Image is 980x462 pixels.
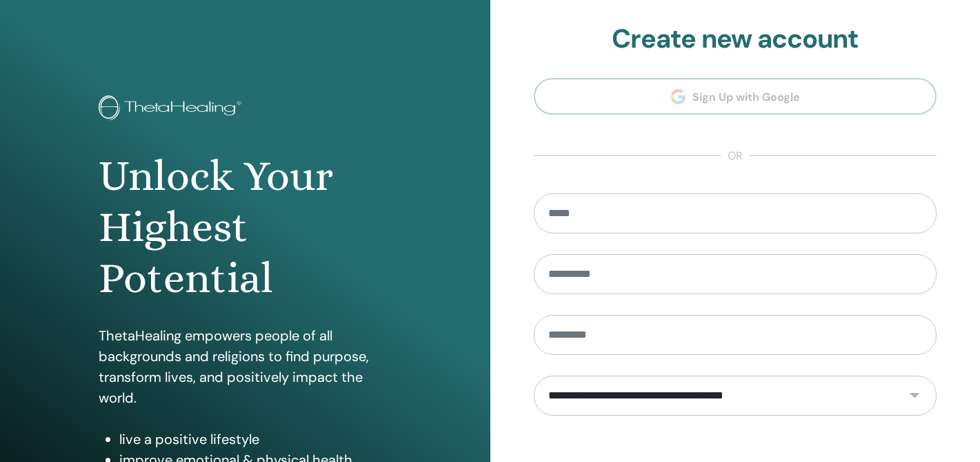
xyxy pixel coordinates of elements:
li: live a positive lifestyle [119,429,391,450]
p: ThetaHealing empowers people of all backgrounds and religions to find purpose, transform lives, a... [99,325,391,408]
h2: Create new account [534,23,937,55]
span: or [721,148,750,164]
h1: Unlock Your Highest Potential [99,151,391,305]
